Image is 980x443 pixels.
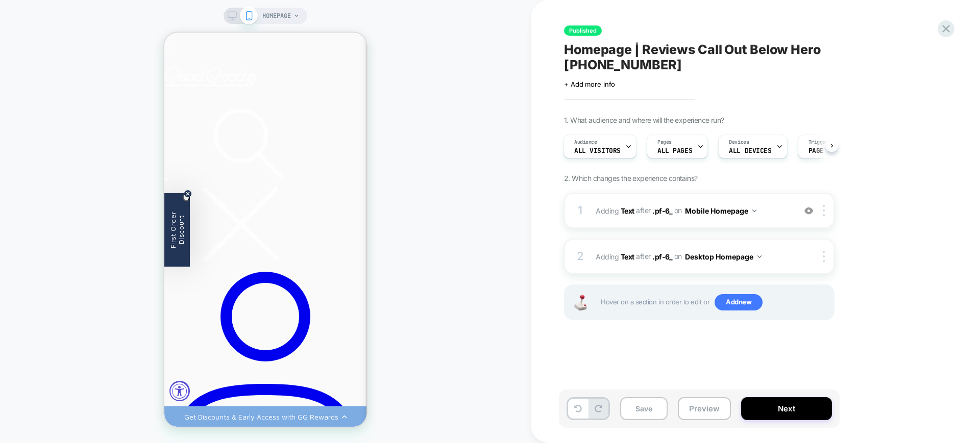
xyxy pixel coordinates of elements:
[685,249,762,264] button: Desktop Homepage
[657,139,672,146] span: Pages
[741,397,832,420] button: Next
[18,161,26,169] button: Close teaser
[574,147,621,154] span: All Visitors
[808,139,828,146] span: Trigger
[575,246,585,267] div: 2
[678,397,731,420] button: Preview
[823,205,825,216] img: close
[5,348,26,369] button: Accessibility Widget, click to open
[564,174,697,183] span: 2. Which changes the experience contains?
[674,204,682,217] span: on
[636,252,651,260] span: AFTER
[621,206,634,215] b: Text
[674,250,682,263] span: on
[752,210,756,212] img: down arrow
[621,252,634,260] b: Text
[729,139,749,146] span: Devices
[5,178,21,216] span: First Order Discount
[564,116,724,124] span: 1. What audience and where will the experience run?
[685,203,756,218] button: Mobile Homepage
[729,147,771,154] span: ALL DEVICES
[564,42,937,72] span: Homepage | Reviews Call Out Below Hero [PHONE_NUMBER]
[596,206,634,215] span: Adding
[652,206,672,215] span: .pf-6_
[636,206,651,215] span: AFTER
[575,200,585,221] div: 1
[808,147,843,154] span: Page Load
[657,147,692,154] span: ALL PAGES
[570,295,591,310] img: Joystick
[20,380,174,388] div: Get Discounts & Early Access with GG Rewards
[652,252,672,260] span: .pf-6_
[564,80,615,88] span: + Add more info
[574,139,597,146] span: Audience
[715,294,763,310] span: Add new
[757,255,762,258] img: down arrow
[596,252,634,260] span: Adding
[601,294,828,310] span: Hover on a section in order to edit or
[620,397,668,420] button: Save
[262,8,291,24] span: HOMEPAGE
[823,251,825,262] img: close
[804,206,813,215] img: crossed eye
[564,25,602,36] span: Published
